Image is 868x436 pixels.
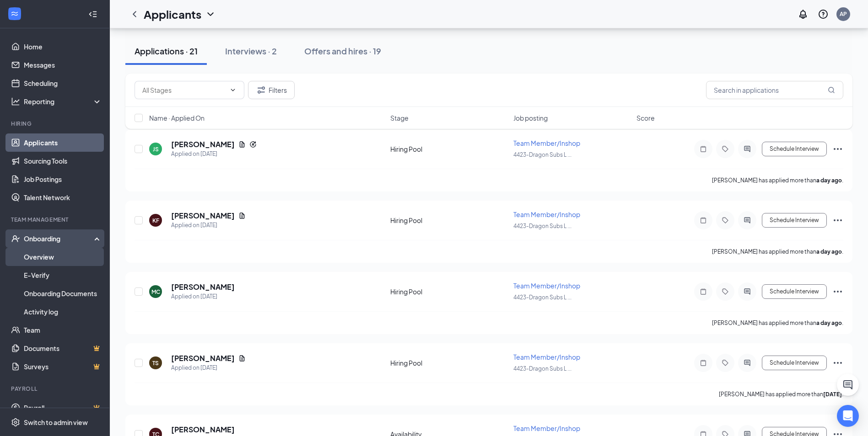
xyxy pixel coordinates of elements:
[153,145,159,153] div: JS
[256,85,267,96] svg: Filter
[720,288,731,295] svg: Tag
[823,391,842,398] b: [DATE]
[706,81,843,99] input: Search in applications
[798,9,809,20] svg: Notifications
[24,37,102,56] a: Home
[762,213,827,228] button: Schedule Interview
[249,141,257,148] svg: Reapply
[171,282,235,292] h5: [PERSON_NAME]
[10,9,19,18] svg: WorkstreamLogo
[832,357,843,368] svg: Ellipses
[24,234,94,243] div: Onboarding
[720,145,731,153] svg: Tag
[24,248,102,266] a: Overview
[11,120,100,128] div: Hiring
[171,149,257,159] div: Applied on [DATE]
[238,141,246,148] svg: Document
[513,353,580,361] span: Team Member/Inshop
[832,144,843,154] svg: Ellipses
[513,139,580,147] span: Team Member/Inshop
[304,45,381,57] div: Offers and hires · 19
[742,359,753,367] svg: ActiveChat
[390,216,508,225] div: Hiring Pool
[698,145,709,153] svg: Note
[152,217,159,224] div: KF
[816,248,842,255] b: a day ago
[513,151,571,158] span: 4423-Dragon Subs L ...
[248,81,295,99] button: Filter Filters
[828,86,835,94] svg: MagnifyingGlass
[11,385,100,393] div: Payroll
[719,390,843,398] p: [PERSON_NAME] has applied more than .
[712,319,843,327] p: [PERSON_NAME] has applied more than .
[171,425,235,435] h5: [PERSON_NAME]
[24,339,102,357] a: DocumentsCrown
[742,145,753,153] svg: ActiveChat
[24,188,102,207] a: Talent Network
[238,355,246,362] svg: Document
[238,212,246,219] svg: Document
[513,424,580,432] span: Team Member/Inshop
[513,365,571,372] span: 4423-Dragon Subs L ...
[712,176,843,184] p: [PERSON_NAME] has applied more than .
[390,113,409,122] span: Stage
[513,282,580,290] span: Team Member/Inshop
[720,217,731,224] svg: Tag
[513,113,548,122] span: Job posting
[720,359,731,367] svg: Tag
[832,215,843,226] svg: Ellipses
[24,399,102,417] a: PayrollCrown
[149,113,205,122] span: Name · Applied On
[390,144,508,154] div: Hiring Pool
[135,45,198,57] div: Applications · 21
[742,288,753,295] svg: ActiveChat
[171,139,235,149] h5: [PERSON_NAME]
[513,223,571,229] span: 4423-Dragon Subs L ...
[832,286,843,297] svg: Ellipses
[11,216,100,223] div: Team Management
[762,142,827,156] button: Schedule Interview
[24,266,102,284] a: E-Verify
[88,10,97,19] svg: Collapse
[816,319,842,326] b: a day ago
[151,288,160,296] div: MC
[816,177,842,184] b: a day ago
[144,6,201,22] h1: Applicants
[129,9,140,20] svg: ChevronLeft
[390,358,508,367] div: Hiring Pool
[171,363,246,372] div: Applied on [DATE]
[205,9,216,20] svg: ChevronDown
[11,97,20,106] svg: Analysis
[171,292,235,301] div: Applied on [DATE]
[840,10,847,18] div: AP
[171,221,246,230] div: Applied on [DATE]
[24,74,102,92] a: Scheduling
[24,152,102,170] a: Sourcing Tools
[712,248,843,255] p: [PERSON_NAME] has applied more than .
[171,353,235,363] h5: [PERSON_NAME]
[24,284,102,303] a: Onboarding Documents
[742,217,753,224] svg: ActiveChat
[24,97,102,106] div: Reporting
[24,133,102,152] a: Applicants
[225,45,277,57] div: Interviews · 2
[837,405,859,427] div: Open Intercom Messenger
[24,170,102,188] a: Job Postings
[698,288,709,295] svg: Note
[24,56,102,74] a: Messages
[171,211,235,221] h5: [PERSON_NAME]
[762,356,827,370] button: Schedule Interview
[229,86,237,94] svg: ChevronDown
[842,379,853,390] svg: ChatActive
[762,284,827,299] button: Schedule Interview
[24,357,102,376] a: SurveysCrown
[390,287,508,296] div: Hiring Pool
[698,217,709,224] svg: Note
[513,210,580,218] span: Team Member/Inshop
[11,418,20,427] svg: Settings
[24,303,102,321] a: Activity log
[11,234,20,243] svg: UserCheck
[513,294,571,301] span: 4423-Dragon Subs L ...
[837,374,859,396] button: ChatActive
